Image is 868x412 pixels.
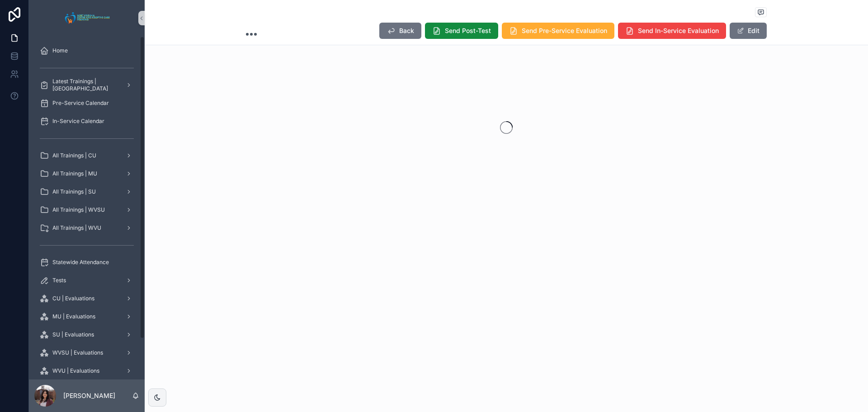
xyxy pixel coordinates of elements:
span: Send Pre-Service Evaluation [522,26,607,35]
a: Tests [34,272,139,289]
span: Latest Trainings | [GEOGRAPHIC_DATA] [52,78,118,92]
span: MU | Evaluations [52,313,95,320]
span: SU | Evaluations [52,331,94,338]
a: All Trainings | WVSU [34,202,139,218]
span: WVSU | Evaluations [52,349,103,356]
span: Back [399,26,414,35]
a: CU | Evaluations [34,290,139,307]
a: Latest Trainings | [GEOGRAPHIC_DATA] [34,77,139,93]
span: CU | Evaluations [52,295,94,302]
span: WVU | Evaluations [52,367,99,374]
a: All Trainings | MU [34,166,139,182]
a: WVSU | Evaluations [34,345,139,361]
button: Send Pre-Service Evaluation [502,23,614,39]
button: Send Post-Test [425,23,498,39]
span: Pre-Service Calendar [52,99,109,107]
span: Tests [52,277,66,284]
div: scrollable content [29,36,145,379]
a: WVU | Evaluations [34,363,139,379]
span: Send In-Service Evaluation [638,26,719,35]
img: App logo [62,11,112,25]
a: All Trainings | CU [34,147,139,164]
span: All Trainings | SU [52,188,96,195]
button: Back [379,23,421,39]
button: Edit [730,23,767,39]
span: All Trainings | WVU [52,224,101,232]
span: All Trainings | MU [52,170,97,177]
a: Pre-Service Calendar [34,95,139,111]
span: Home [52,47,68,54]
a: Home [34,43,139,59]
a: Statewide Attendance [34,254,139,270]
p: [PERSON_NAME] [63,391,115,400]
span: All Trainings | CU [52,152,96,159]
button: Send In-Service Evaluation [618,23,726,39]
span: In-Service Calendar [52,118,104,125]
span: Send Post-Test [445,26,491,35]
a: All Trainings | SU [34,184,139,200]
span: Statewide Attendance [52,259,109,266]
a: All Trainings | WVU [34,220,139,236]
a: SU | Evaluations [34,327,139,343]
span: All Trainings | WVSU [52,206,105,213]
a: In-Service Calendar [34,113,139,129]
a: MU | Evaluations [34,308,139,325]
